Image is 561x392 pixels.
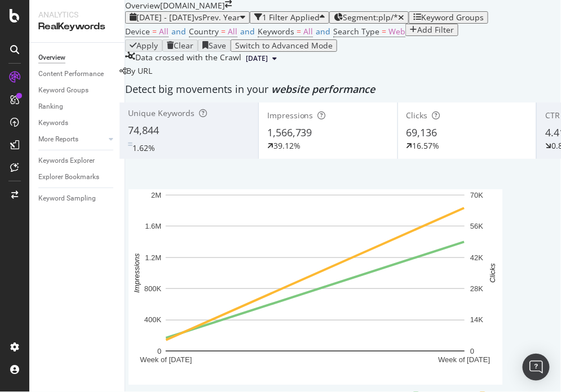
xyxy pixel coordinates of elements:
[38,101,63,113] div: Ranking
[240,26,255,37] span: and
[38,52,65,64] div: Overview
[407,110,428,121] span: Clicks
[38,9,116,20] div: Analytics
[333,26,379,37] span: Search Type
[273,140,301,152] div: 39.12%
[405,24,458,36] button: Add Filter
[231,39,337,52] button: Switch to Advanced Mode
[129,189,502,385] svg: A chart.
[258,26,294,37] span: Keywords
[407,126,438,139] span: 69,136
[470,284,483,293] text: 28K
[38,101,117,113] a: Ranking
[189,26,219,37] span: Country
[267,126,312,139] span: 1,566,739
[246,54,268,64] span: 2025 Sep. 13th
[38,117,117,129] a: Keywords
[120,65,152,77] div: legacy label
[162,39,198,52] button: Clear
[470,191,483,199] text: 70K
[382,26,386,37] span: =
[228,26,237,37] span: All
[329,11,409,24] button: Segment:plp/*
[316,26,330,37] span: and
[38,117,68,129] div: Keywords
[38,133,105,145] a: More Reports
[136,41,158,50] div: Apply
[198,39,231,52] button: Save
[221,26,226,37] span: =
[144,284,162,293] text: 800K
[413,140,440,152] div: 16.57%
[140,355,192,364] text: Week of [DATE]
[38,155,117,167] a: Keywords Explorer
[38,193,96,204] div: Keyword Sampling
[38,133,78,145] div: More Reports
[128,142,132,146] img: Equal
[125,26,150,37] span: Device
[145,253,161,262] text: 1.2M
[388,26,405,37] span: Web
[195,12,240,23] span: vs Prev. Year
[209,41,226,50] div: Save
[38,193,117,204] a: Keyword Sampling
[38,171,117,183] a: Explorer Bookmarks
[470,347,474,355] text: 0
[126,65,152,76] span: By URL
[38,155,95,167] div: Keywords Explorer
[132,142,155,154] div: 1.62%
[135,52,241,65] div: Data crossed with the Crawl
[128,108,195,118] span: Unique Keywords
[470,316,483,324] text: 14K
[523,354,550,381] div: Open Intercom Messenger
[343,12,398,23] span: Segment: plp/*
[409,11,488,24] button: Keyword Groups
[152,26,157,37] span: =
[262,13,320,22] div: 1 Filter Applied
[38,20,116,33] div: RealKeywords
[128,123,159,137] span: 74,844
[417,25,454,34] div: Add Filter
[250,11,329,24] button: 1 Filter Applied
[159,26,169,37] span: All
[241,52,281,65] button: [DATE]
[38,52,117,64] a: Overview
[271,82,375,96] span: website performance
[125,11,250,24] button: [DATE] - [DATE]vsPrev. Year
[303,26,313,37] span: All
[38,68,117,80] a: Content Performance
[38,68,104,80] div: Content Performance
[470,222,483,230] text: 56K
[157,347,161,355] text: 0
[38,171,99,183] div: Explorer Bookmarks
[38,84,117,96] a: Keyword Groups
[489,263,497,283] text: Clicks
[136,12,195,23] span: [DATE] - [DATE]
[267,110,313,121] span: Impressions
[235,41,333,50] div: Switch to Advanced Mode
[421,13,484,22] div: Keyword Groups
[470,253,483,262] text: 42K
[132,253,141,293] text: Impressions
[439,355,491,364] text: Week of [DATE]
[145,222,161,230] text: 1.6M
[171,26,186,37] span: and
[297,26,301,37] span: =
[125,39,162,52] button: Apply
[174,41,193,50] div: Clear
[144,316,162,324] text: 400K
[38,84,89,96] div: Keyword Groups
[151,191,161,199] text: 2M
